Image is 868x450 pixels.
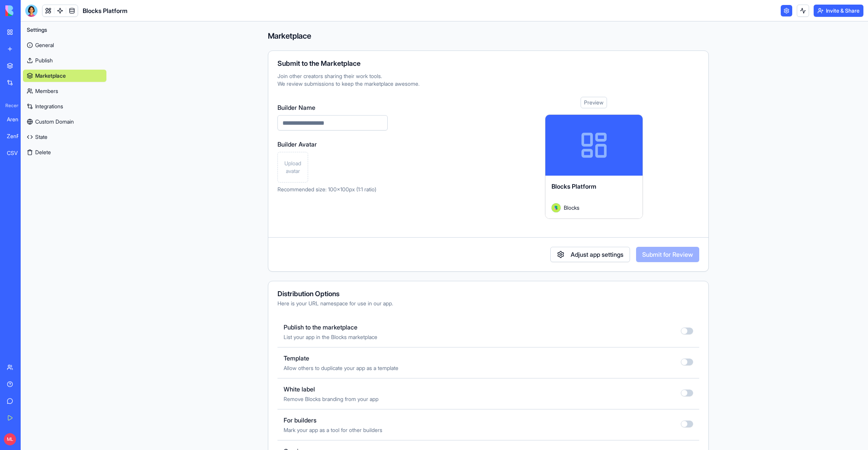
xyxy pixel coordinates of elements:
span: ML [4,433,16,445]
a: Custom Domain [23,116,106,128]
span: Blocks Platform [83,6,127,15]
button: Invite & Share [814,5,863,17]
div: Preview [581,97,607,108]
a: Blocks PlatformAvatarBlocks [545,114,643,219]
span: For builders [284,416,382,425]
span: Template [284,354,398,363]
div: Here is your URL namespace for use in our app. [277,300,699,307]
div: Join other creators sharing their work tools. We review submissions to keep the marketplace awesome. [277,72,699,88]
span: White label [284,385,379,394]
span: Remove Blocks branding from your app [284,395,379,403]
span: Mark your app as a tool for other builders [284,426,382,434]
div: Upload avatar [277,152,308,183]
a: CSV Response Consolidator [2,145,33,161]
a: Publish [23,54,106,67]
a: State [23,131,106,143]
div: ZenFlow [7,132,28,140]
span: Publish to the marketplace [284,323,377,332]
span: List your app in the Blocks marketplace [284,333,377,341]
a: ZenFlow [2,129,33,144]
div: ArenaX [7,116,28,123]
a: Marketplace [23,70,106,82]
span: Blocks [564,204,579,212]
button: Delete [23,146,106,158]
a: Integrations [23,100,106,112]
label: Builder Avatar [277,140,388,149]
img: logo [5,5,53,16]
span: Blocks Platform [551,183,596,190]
img: Avatar [551,203,561,212]
span: Recent [2,103,18,109]
a: Members [23,85,106,97]
p: Recommended size: 100x100px (1:1 ratio) [277,186,388,193]
label: Builder Name [277,103,388,112]
span: Upload avatar [281,160,305,175]
div: Distribution Options [277,290,699,297]
span: Settings [27,26,47,34]
span: Allow others to duplicate your app as a template [284,364,398,372]
button: Settings [23,24,106,36]
a: General [23,39,106,51]
a: ArenaX [2,112,33,127]
button: Adjust app settings [550,247,630,262]
h4: Marketplace [268,31,709,41]
div: CSV Response Consolidator [7,149,28,157]
div: Submit to the Marketplace [277,60,699,67]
